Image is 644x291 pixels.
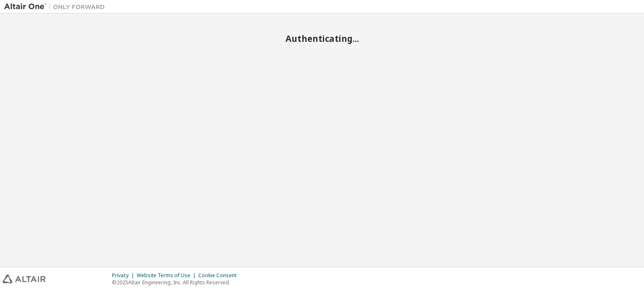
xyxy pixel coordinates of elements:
div: Website Terms of Use [137,272,198,279]
p: © 2025 Altair Engineering, Inc. All Rights Reserved. [112,279,241,286]
div: Privacy [112,272,137,279]
h2: Authenticating... [4,33,640,44]
img: altair_logo.svg [3,275,46,283]
div: Cookie Consent [198,272,241,279]
img: Altair One [4,3,109,11]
